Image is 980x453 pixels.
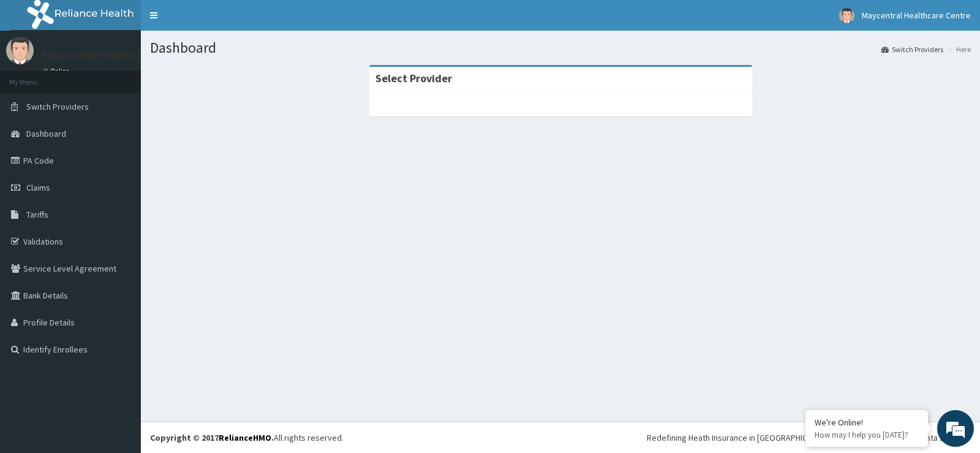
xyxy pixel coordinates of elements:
[141,422,980,453] footer: All rights reserved.
[839,8,854,23] img: User Image
[43,67,72,75] a: Online
[881,44,943,55] a: Switch Providers
[26,182,50,193] span: Claims
[26,128,66,139] span: Dashboard
[375,71,452,85] strong: Select Provider
[6,37,34,64] img: User Image
[862,10,971,21] span: Maycentral Healthcare Centre
[150,432,274,443] strong: Copyright © 2017 .
[219,432,271,443] a: RelianceHMO
[647,432,971,444] div: Redefining Heath Insurance in [GEOGRAPHIC_DATA] using Telemedicine and Data Science!
[944,44,971,55] li: Here
[815,417,919,428] div: We're Online!
[150,40,971,56] h1: Dashboard
[815,430,919,440] p: How may I help you today?
[26,101,89,112] span: Switch Providers
[43,50,188,61] p: Maycentral Healthcare Centre
[26,209,48,220] span: Tariffs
